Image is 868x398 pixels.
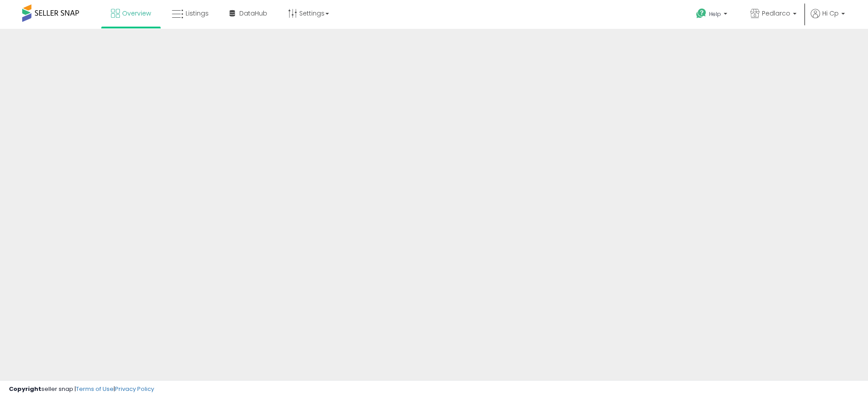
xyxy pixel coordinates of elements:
span: Overview [122,9,151,18]
a: Hi Cp [811,9,845,29]
a: Help [689,1,736,29]
a: Privacy Policy [115,385,154,393]
span: Hi Cp [822,9,839,18]
span: Pedlarco [762,9,790,18]
span: Help [709,10,721,18]
a: Terms of Use [76,385,114,393]
span: Listings [186,9,209,18]
i: Get Help [696,8,707,19]
strong: Copyright [9,385,41,393]
div: seller snap | | [9,385,154,394]
span: DataHub [239,9,267,18]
